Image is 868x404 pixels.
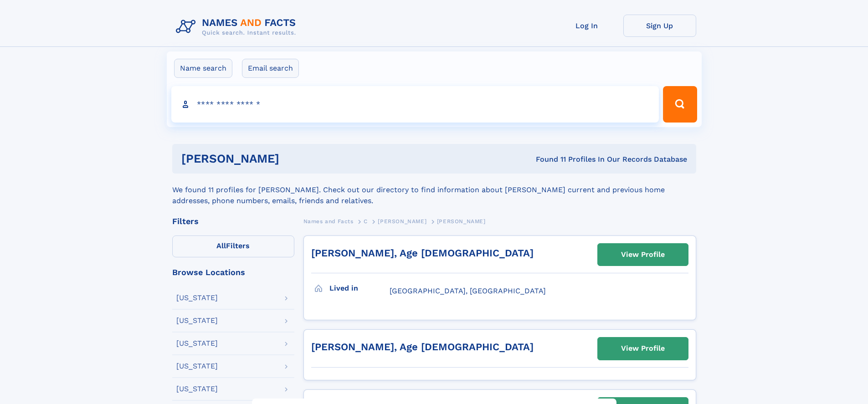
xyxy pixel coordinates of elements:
[172,174,696,206] div: We found 11 profiles for [PERSON_NAME]. Check out our directory to find information about [PERSON...
[407,154,687,164] div: Found 11 Profiles In Our Records Database
[437,218,486,225] span: [PERSON_NAME]
[176,294,218,302] div: [US_STATE]
[176,317,218,324] div: [US_STATE]
[216,241,226,250] span: All
[623,15,696,37] a: Sign Up
[364,215,368,227] a: C
[242,59,299,78] label: Email search
[311,341,534,353] a: [PERSON_NAME], Age [DEMOGRAPHIC_DATA]
[621,338,665,359] div: View Profile
[550,15,623,37] a: Log In
[172,268,294,276] div: Browse Locations
[390,286,546,295] span: [GEOGRAPHIC_DATA], [GEOGRAPHIC_DATA]
[176,385,218,393] div: [US_STATE]
[621,244,665,265] div: View Profile
[176,363,218,370] div: [US_STATE]
[176,340,218,347] div: [US_STATE]
[598,244,688,266] a: View Profile
[598,338,688,359] a: View Profile
[378,215,426,227] a: [PERSON_NAME]
[378,218,426,225] span: [PERSON_NAME]
[174,59,232,78] label: Name search
[311,247,534,259] a: [PERSON_NAME], Age [DEMOGRAPHIC_DATA]
[172,217,294,225] div: Filters
[171,86,659,123] input: search input
[329,281,390,296] h3: Lived in
[172,235,294,257] label: Filters
[172,15,303,39] img: Logo Names and Facts
[364,218,368,225] span: C
[181,153,408,164] h1: [PERSON_NAME]
[663,86,697,123] button: Search Button
[303,215,354,227] a: Names and Facts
